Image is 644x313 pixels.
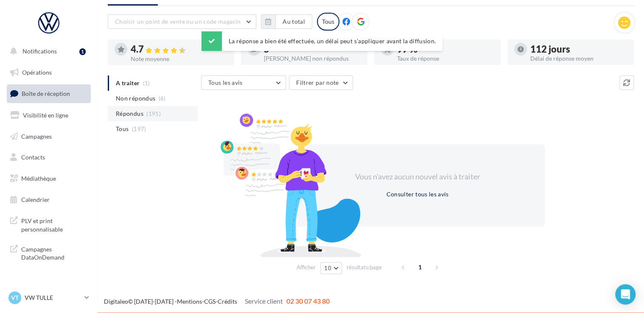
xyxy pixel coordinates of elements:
[5,106,92,124] a: Visibilité en ligne
[21,132,52,140] span: Campagnes
[22,90,70,97] span: Boîte de réception
[11,293,19,302] span: VT
[5,64,92,81] a: Opérations
[22,69,52,76] span: Opérations
[289,75,353,90] button: Filtrer par note
[116,94,155,103] span: Non répondus
[7,290,91,306] a: VT VW TULLE
[21,243,87,262] span: Campagnes DataOnDemand
[202,31,442,51] div: La réponse a bien été effectuée, un délai peut s’appliquer avant la diffusion.
[286,297,330,305] span: 02 30 07 43 80
[104,298,128,305] a: Digitaleo
[115,18,241,25] span: Choisir un point de vente ou un code magasin
[146,110,161,117] span: (191)
[324,265,331,271] span: 10
[320,262,342,274] button: 10
[413,260,427,274] span: 1
[108,14,256,29] button: Choisir un point de vente ou un code magasin
[397,56,494,61] div: Taux de réponse
[344,171,490,182] div: Vous n'avez aucun nouvel avis à traiter
[261,14,312,29] button: Au total
[159,95,166,102] span: (6)
[5,148,92,166] a: Contacts
[79,48,86,55] div: 1
[132,126,146,132] span: (197)
[5,128,92,145] a: Campagnes
[264,56,361,61] div: [PERSON_NAME] non répondus
[22,48,57,55] span: Notifications
[5,240,92,265] a: Campagnes DataOnDemand
[383,189,452,199] button: Consulter tous les avis
[530,45,627,54] div: 112 jours
[204,298,216,305] a: CGS
[201,75,286,90] button: Tous les avis
[131,56,227,62] div: Note moyenne
[21,196,50,203] span: Calendrier
[23,112,68,119] span: Visibilité en ligne
[131,45,227,54] div: 4.7
[317,13,339,31] div: Tous
[25,293,81,302] p: VW TULLE
[615,284,636,305] div: Open Intercom Messenger
[116,109,143,118] span: Répondus
[177,298,202,305] a: Mentions
[5,170,92,187] a: Médiathèque
[5,84,92,103] a: Boîte de réception
[297,263,316,271] span: Afficher
[5,212,92,237] a: PLV et print personnalisable
[275,14,312,29] button: Au total
[21,154,45,161] span: Contacts
[5,42,89,60] button: Notifications 1
[397,45,494,54] div: 97 %
[5,191,92,209] a: Calendrier
[116,125,129,133] span: Tous
[245,297,283,305] span: Service client
[218,298,237,305] a: Crédits
[104,298,330,305] span: © [DATE]-[DATE] - - -
[530,56,627,61] div: Délai de réponse moyen
[21,215,87,233] span: PLV et print personnalisable
[21,175,56,182] span: Médiathèque
[208,79,243,86] span: Tous les avis
[347,263,382,271] span: résultats/page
